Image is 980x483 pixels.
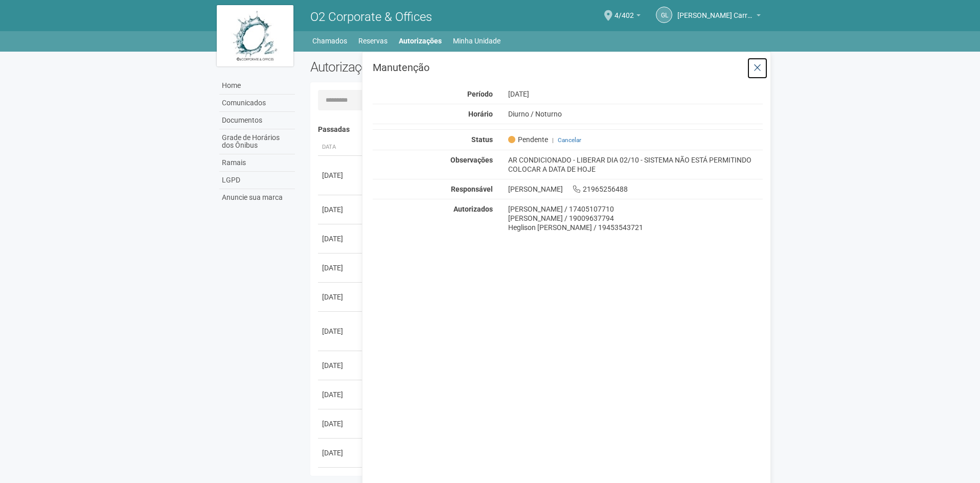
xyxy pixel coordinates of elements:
strong: Observações [450,156,493,164]
div: Heglison [PERSON_NAME] / 19453543721 [508,223,763,232]
a: Ramais [219,154,295,172]
a: Cancelar [558,136,581,144]
a: Chamados [312,34,347,48]
span: 4/402 [614,2,634,19]
th: Data [318,139,364,156]
div: [DATE] [322,360,360,371]
a: Minha Unidade [453,34,500,48]
div: [DATE] [322,234,360,244]
h3: Manutenção [373,62,763,73]
div: [DATE] [322,448,360,458]
div: [DATE] [322,326,360,336]
strong: Responsável [451,185,493,193]
div: [PERSON_NAME] / 17405107710 [508,204,763,214]
strong: Período [467,90,493,98]
a: Autorizações [399,34,442,48]
div: [DATE] [322,170,360,180]
a: Reservas [358,34,388,48]
a: 4/402 [614,13,641,21]
a: Comunicados [219,95,295,112]
a: Grade de Horários dos Ônibus [219,129,295,154]
div: [DATE] [322,263,360,273]
span: O2 Corporate & Offices [310,10,432,24]
h4: Passadas [318,126,756,133]
a: Home [219,77,295,95]
span: | [552,136,554,144]
a: LGPD [219,172,295,189]
div: Diurno / Noturno [500,109,771,119]
div: [DATE] [322,204,360,215]
div: [DATE] [322,419,360,429]
a: Documentos [219,112,295,129]
span: Pendente [508,135,548,144]
a: [PERSON_NAME] Carreira dos Reis [677,13,761,21]
h2: Autorizações [310,59,529,75]
div: [DATE] [500,89,771,99]
strong: Status [471,135,493,144]
div: [DATE] [322,389,360,400]
div: [PERSON_NAME] 21965256488 [500,185,771,194]
strong: Autorizados [453,205,493,213]
div: [PERSON_NAME] / 19009637794 [508,214,763,223]
strong: Horário [468,110,493,118]
div: AR CONDICIONADO - LIBERAR DIA 02/10 - SISTEMA NÃO ESTÁ PERMITINDO COLOCAR A DATA DE HOJE [500,155,771,174]
a: Anuncie sua marca [219,189,295,206]
span: Gabriel Lemos Carreira dos Reis [677,2,754,19]
div: [DATE] [322,292,360,302]
a: GL [656,7,672,23]
img: logo.jpg [217,5,293,66]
